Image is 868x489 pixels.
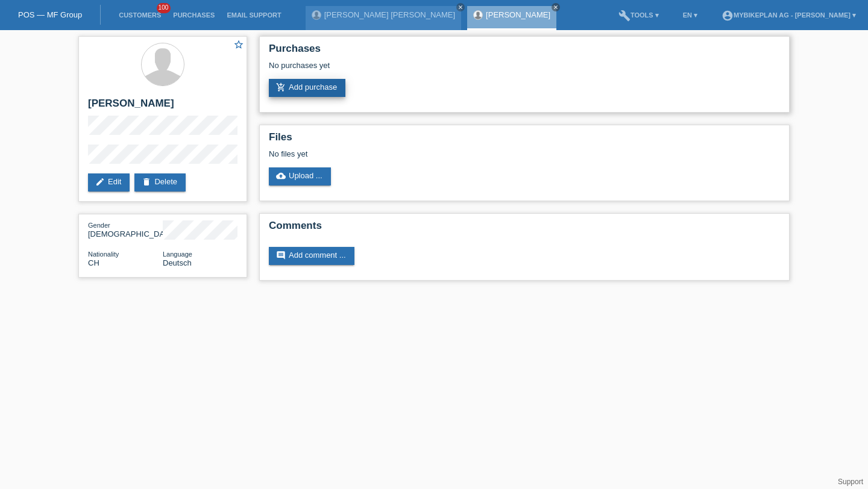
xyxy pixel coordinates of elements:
[157,3,171,13] span: 100
[486,10,550,19] a: [PERSON_NAME]
[269,131,780,149] h2: Files
[88,251,119,258] span: Nationality
[276,171,286,181] i: cloud_upload
[677,11,703,19] a: EN ▾
[113,11,167,19] a: Customers
[552,3,560,11] a: close
[269,61,780,79] div: No purchases yet
[456,3,465,11] a: close
[88,258,99,267] span: Switzerland
[269,43,780,61] h2: Purchases
[18,10,82,19] a: POS — MF Group
[553,4,559,10] i: close
[715,11,862,19] a: account_circleMybikeplan AG - [PERSON_NAME] ▾
[88,173,130,192] a: editEdit
[163,258,192,267] span: Deutsch
[269,220,780,238] h2: Comments
[142,177,151,187] i: delete
[612,11,665,19] a: buildTools ▾
[838,478,863,486] a: Support
[134,173,186,192] a: deleteDelete
[233,39,244,50] i: star_border
[722,10,734,22] i: account_circle
[88,98,237,116] h2: [PERSON_NAME]
[269,167,331,185] a: cloud_uploadUpload ...
[269,79,345,97] a: add_shopping_cartAdd purchase
[167,11,221,19] a: Purchases
[88,222,110,229] span: Gender
[276,251,286,260] i: comment
[233,39,244,52] a: star_border
[163,251,192,258] span: Language
[95,177,105,187] i: edit
[324,10,455,19] a: [PERSON_NAME] [PERSON_NAME]
[458,4,464,10] i: close
[88,220,163,238] div: [DEMOGRAPHIC_DATA]
[269,149,637,158] div: No files yet
[221,11,287,19] a: Email Support
[276,83,286,92] i: add_shopping_cart
[618,10,631,22] i: build
[269,247,354,265] a: commentAdd comment ...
